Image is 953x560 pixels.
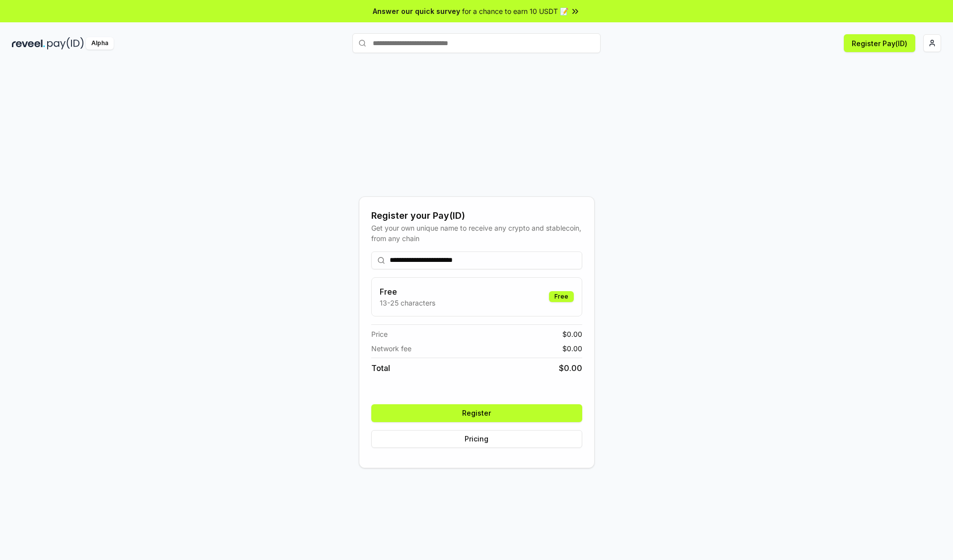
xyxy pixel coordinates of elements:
[380,286,435,298] h3: Free
[562,343,582,354] span: $ 0.00
[47,37,84,50] img: pay_id
[562,329,582,339] span: $ 0.00
[371,343,411,354] span: Network fee
[371,430,582,448] button: Pricing
[373,6,460,16] span: Answer our quick survey
[559,362,582,374] span: $ 0.00
[462,6,568,16] span: for a chance to earn 10 USDT 📝
[371,329,388,339] span: Price
[380,298,435,308] p: 13-25 characters
[371,362,390,374] span: Total
[844,34,915,52] button: Register Pay(ID)
[12,37,45,50] img: reveel_dark
[86,37,114,50] div: Alpha
[371,223,582,244] div: Get your own unique name to receive any crypto and stablecoin, from any chain
[549,291,574,302] div: Free
[371,209,582,223] div: Register your Pay(ID)
[371,404,582,422] button: Register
